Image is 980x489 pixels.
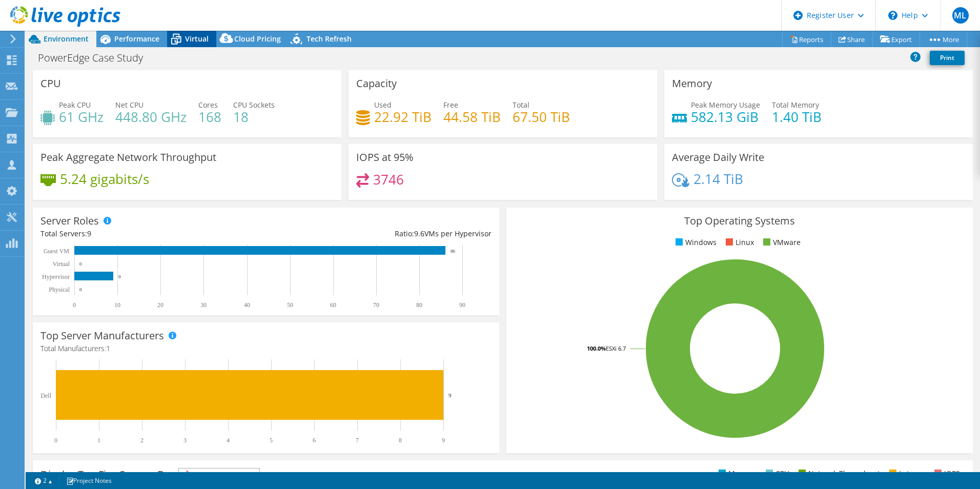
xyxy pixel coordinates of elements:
span: CPU Sockets [233,100,275,110]
tspan: 100.0% [587,344,606,352]
text: 7 [356,437,359,444]
text: 9 [118,274,121,279]
li: VMware [761,237,801,248]
text: 60 [330,301,336,309]
h4: 582.13 GiB [691,111,760,123]
li: Memory [716,468,757,479]
span: Cloud Pricing [234,34,281,44]
text: 0 [54,437,57,444]
tspan: ESXi 6.7 [606,344,626,352]
li: Latency [887,468,925,479]
span: IOPS [179,468,259,481]
li: CPU [763,468,789,479]
h4: 44.58 TiB [443,111,501,123]
text: Dell [40,392,51,399]
h4: 22.92 TiB [374,111,432,123]
text: 10 [114,301,120,309]
span: Virtual [185,34,209,44]
text: 20 [157,301,164,309]
span: Peak Memory Usage [691,100,760,110]
h3: Server Roles [40,215,99,227]
h4: 18 [233,111,275,123]
span: Performance [114,34,159,44]
span: Cores [198,100,218,110]
text: Hypervisor [42,273,70,280]
span: Total [513,100,529,110]
text: 9 [448,392,452,398]
h4: 168 [198,111,221,123]
h1: PowerEdge Case Study [33,52,159,64]
li: Linux [723,237,754,248]
text: 5 [270,437,273,444]
a: Export [872,31,920,47]
h4: 448.80 GHz [115,111,187,123]
span: Free [443,100,458,110]
span: 1 [106,343,110,353]
text: Virtual [53,260,70,268]
span: Environment [44,34,89,44]
svg: \n [888,11,897,20]
h4: 3746 [373,174,404,185]
text: 90 [459,301,465,309]
h4: 5.24 gigabits/s [60,173,149,185]
h3: Top Operating Systems [514,215,965,227]
text: 0 [79,261,82,267]
h4: 2.14 TiB [693,173,743,185]
text: 40 [244,301,250,309]
text: 30 [200,301,207,309]
span: Peak CPU [59,100,91,110]
text: 86 [451,249,456,254]
text: 9 [442,437,445,444]
a: Reports [782,31,831,47]
h3: Top Server Manufacturers [40,330,164,341]
text: 3 [183,437,187,444]
text: 50 [287,301,293,309]
text: 80 [416,301,422,309]
h3: CPU [40,78,61,89]
span: ML [952,7,969,24]
h3: Peak Aggregate Network Throughput [40,152,216,163]
text: 4 [227,437,230,444]
text: 70 [373,301,379,309]
text: Guest VM [44,248,69,255]
a: 2 [28,474,59,487]
a: Project Notes [59,474,119,487]
h4: Total Manufacturers: [40,343,492,354]
div: Total Servers: [40,228,266,239]
text: 0 [73,301,76,309]
a: Share [831,31,873,47]
li: Network Throughput [796,468,880,479]
h3: Average Daily Write [672,152,764,163]
text: 6 [313,437,316,444]
h4: 1.40 TiB [772,111,822,123]
span: Tech Refresh [307,34,352,44]
a: More [920,31,967,47]
h4: 67.50 TiB [513,111,570,123]
text: Physical [49,286,70,293]
li: Windows [673,237,717,248]
text: 0 [79,287,82,292]
text: 8 [399,437,402,444]
div: Ratio: VMs per Hypervisor [266,228,492,239]
span: Total Memory [772,100,819,110]
text: 1 [97,437,100,444]
span: 9.6 [414,229,424,238]
h3: Capacity [356,78,397,89]
li: IOPS [932,468,960,479]
h3: IOPS at 95% [356,152,414,163]
h4: 61 GHz [59,111,104,123]
span: 9 [87,229,91,238]
a: Print [930,51,965,65]
span: Used [374,100,392,110]
text: 2 [140,437,144,444]
span: Net CPU [115,100,144,110]
h3: Memory [672,78,712,89]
